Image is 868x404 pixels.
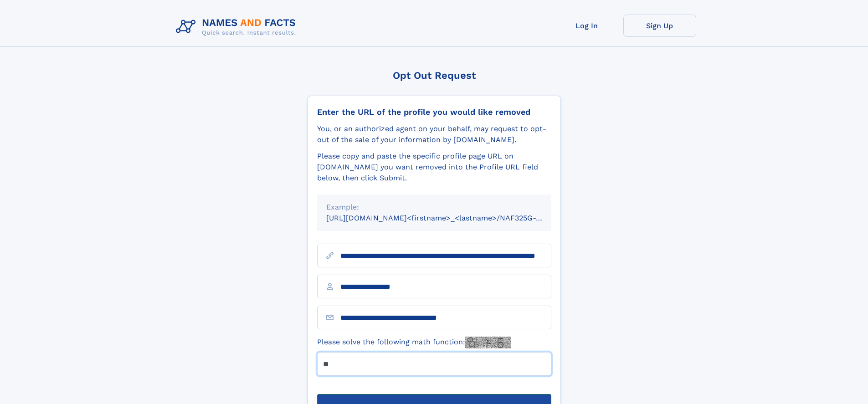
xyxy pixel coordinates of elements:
div: Please copy and paste the specific profile page URL on [DOMAIN_NAME] you want removed into the Pr... [317,151,551,184]
a: Sign Up [623,15,696,37]
small: [URL][DOMAIN_NAME]<firstname>_<lastname>/NAF325G-xxxxxxxx [326,214,569,222]
a: Log In [550,15,623,37]
div: Opt Out Request [308,70,561,81]
div: Enter the URL of the profile you would like removed [317,107,551,117]
div: Example: [326,202,542,213]
label: Please solve the following math function: [317,337,511,348]
img: Logo Names and Facts [172,15,303,39]
div: You, or an authorized agent on your behalf, may request to opt-out of the sale of your informatio... [317,123,551,145]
